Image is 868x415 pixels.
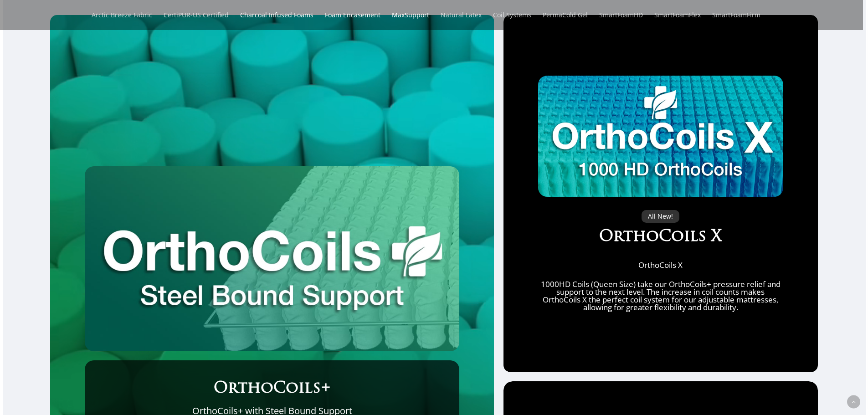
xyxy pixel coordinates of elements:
h3: OrthoCoils X [538,227,783,248]
a: Back to top [847,395,860,409]
div: All New! [642,210,679,223]
p: OrthoCoils X [538,261,783,281]
p: 1000HD Coils (Queen Size) take our OrthoCoils+ pressure relief and support to the next level. The... [538,280,783,311]
h3: OrthoCoils+ [103,379,441,400]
